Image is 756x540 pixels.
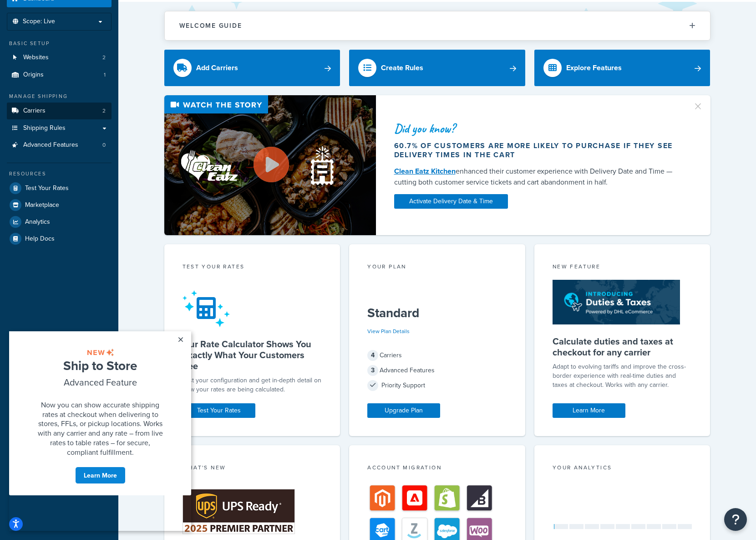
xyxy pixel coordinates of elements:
[183,463,322,474] div: What's New
[553,336,692,358] h5: Calculate duties and taxes at checkout for any carrier
[196,62,238,74] div: Add Carriers
[553,262,692,273] div: New Feature
[349,50,525,86] a: Create Rules
[7,103,112,119] a: Carriers2
[7,231,112,247] a: Help Docs
[102,107,106,115] span: 2
[25,185,69,192] span: Test Your Rates
[23,107,46,115] span: Carriers
[553,362,692,390] p: Adapt to evolving tariffs and improve the cross-border experience with real-time duties and taxes...
[66,135,117,153] a: Learn More
[367,365,378,376] span: 3
[7,180,112,196] a: Test Your Rates
[367,364,507,377] div: Advanced Features
[367,349,507,362] div: Carriers
[183,339,322,371] h5: Our Rate Calculator Shows You Exactly What Your Customers See
[25,218,50,226] span: Analytics
[23,141,78,149] span: Advanced Features
[367,327,410,335] a: View Plan Details
[7,93,112,100] div: Manage Shipping
[394,166,682,188] div: enhanced their customer experience with Delivery Date and Time — cutting both customer service ti...
[23,18,55,26] span: Scope: Live
[367,379,507,392] div: Priority Support
[104,71,106,79] span: 1
[724,508,747,531] button: Open Resource Center
[54,25,128,43] span: Ship to Store
[25,201,59,209] span: Marketplace
[367,350,378,361] span: 4
[164,50,340,86] a: Add Carriers
[7,197,112,213] a: Marketplace
[7,214,112,230] a: Analytics
[394,122,682,135] div: Did you know?
[23,71,44,79] span: Origins
[7,120,112,137] a: Shipping Rules
[7,137,112,154] li: Advanced Features
[183,262,322,273] div: Test your rates
[25,235,55,243] span: Help Docs
[7,40,112,47] div: Basic Setup
[367,463,507,474] div: Account Migration
[7,49,112,66] a: Websites2
[534,50,710,86] a: Explore Features
[29,68,154,126] span: Now you can show accurate shipping rates at checkout when delivering to stores, FFLs, or pickup l...
[367,306,507,320] h5: Standard
[7,67,112,83] a: Origins1
[394,194,508,209] a: Activate Delivery Date & Time
[367,262,507,273] div: Your Plan
[7,137,112,154] a: Advanced Features0
[367,403,440,418] a: Upgrade Plan
[553,463,692,474] div: Your Analytics
[165,11,710,40] button: Welcome Guide
[566,62,622,74] div: Explore Features
[183,403,255,418] a: Test Your Rates
[553,403,625,418] a: Learn More
[394,166,456,176] a: Clean Eatz Kitchen
[381,62,423,74] div: Create Rules
[183,376,322,394] div: Test your configuration and get in-depth detail on how your rates are being calculated.
[164,95,376,235] img: Video thumbnail
[394,141,682,159] div: 60.7% of customers are more likely to purchase if they see delivery times in the cart
[7,67,112,83] li: Origins
[179,22,242,29] h2: Welcome Guide
[7,170,112,178] div: Resources
[102,54,106,62] span: 2
[23,124,66,132] span: Shipping Rules
[102,141,106,149] span: 0
[55,44,128,57] span: Advanced Feature
[23,54,49,62] span: Websites
[7,103,112,119] li: Carriers
[7,49,112,66] li: Websites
